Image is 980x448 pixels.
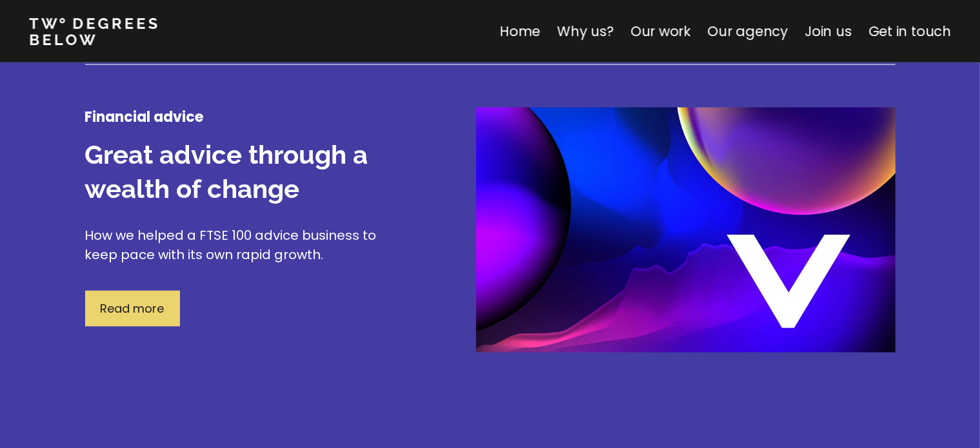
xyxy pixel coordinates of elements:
[85,226,382,265] p: How we helped a FTSE 100 advice business to keep pace with its own rapid growth.
[707,22,788,41] a: Our agency
[85,137,382,207] h3: Great advice through a wealth of change
[85,108,382,127] h4: Financial advice
[630,22,690,41] a: Our work
[499,22,540,41] a: Home
[85,108,895,431] a: Financial adviceGreat advice through a wealth of changeHow we helped a FTSE 100 advice business t...
[101,300,165,318] p: Read more
[557,22,614,41] a: Why us?
[868,22,951,41] a: Get in touch
[805,22,852,41] a: Join us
